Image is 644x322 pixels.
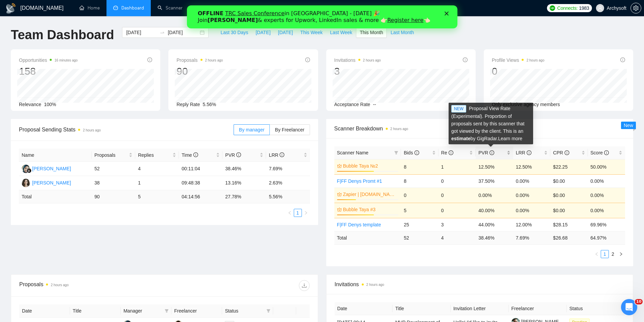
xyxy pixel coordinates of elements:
[492,102,560,107] span: Only exclusive agency members
[11,27,114,43] h1: Team Dashboard
[193,152,198,157] span: info-circle
[19,149,92,162] th: Name
[476,159,513,174] td: 12.50%
[147,57,152,62] span: info-circle
[54,58,77,62] time: 16 minutes ago
[113,5,118,10] span: dashboard
[299,280,310,291] button: download
[588,159,625,174] td: 50.00%
[179,176,222,190] td: 09:48:38
[392,302,451,315] th: Title
[163,306,170,316] span: filter
[330,29,352,36] span: Last Week
[591,150,609,155] span: Score
[550,5,555,11] img: upwork-logo.png
[274,27,296,38] button: [DATE]
[135,176,179,190] td: 1
[266,190,310,203] td: 5.56 %
[205,58,223,62] time: 2 hours ago
[299,283,309,288] span: download
[302,209,310,217] li: Next Page
[19,56,78,64] span: Opportunities
[593,250,601,258] li: Previous Page
[624,123,633,128] span: New
[635,299,643,304] span: 10
[123,307,162,315] span: Manager
[360,29,383,36] span: This Month
[266,162,310,176] td: 7.69%
[94,151,127,159] span: Proposals
[414,150,419,155] span: info-circle
[588,174,625,188] td: 0.00%
[305,57,310,62] span: info-circle
[296,27,326,38] button: This Week
[182,152,198,158] span: Time
[394,151,398,155] span: filter
[527,150,531,155] span: info-circle
[588,231,625,244] td: 64.97 %
[513,231,550,244] td: 7.69 %
[92,149,135,162] th: Proposals
[135,149,179,162] th: Replies
[492,65,545,78] div: 0
[438,231,476,244] td: 4
[619,252,623,256] span: right
[438,188,476,203] td: 0
[294,209,302,217] a: 1
[171,304,222,318] th: Freelancer
[550,231,588,244] td: $ 26.68
[126,29,157,36] input: Start date
[451,105,466,113] span: NEW
[335,302,393,315] th: Date
[266,309,270,313] span: filter
[220,29,248,36] span: Last 30 Days
[121,304,171,318] th: Manager
[463,57,468,62] span: info-circle
[598,6,602,10] span: user
[490,150,494,155] span: info-circle
[631,5,641,11] span: setting
[553,150,569,155] span: CPR
[187,5,457,28] iframe: Intercom live chat баннер
[404,150,419,155] span: Bids
[550,188,588,203] td: $0.00
[516,150,531,155] span: LRR
[269,152,284,158] span: LRR
[334,231,401,244] td: Total
[22,179,30,187] img: AS
[601,250,609,258] li: 1
[567,302,625,315] th: Status
[451,302,509,315] th: Invitation Letter
[550,203,588,218] td: $0.00
[135,190,179,203] td: 5
[19,102,41,107] span: Relevance
[222,190,266,203] td: 27.78 %
[498,136,523,141] a: Learn more
[44,102,56,107] span: 100%
[449,150,453,155] span: info-circle
[387,27,418,38] button: Last Month
[70,304,121,318] th: Title
[363,58,381,62] time: 2 hours ago
[604,150,609,155] span: info-circle
[294,209,302,217] li: 1
[438,203,476,218] td: 0
[630,5,641,11] a: setting
[160,30,165,35] span: to
[239,127,264,132] span: By manager
[451,136,471,141] b: estimate
[51,283,69,287] time: 2 hours ago
[476,203,513,218] td: 40.00%
[438,218,476,231] td: 3
[19,280,164,291] div: Proposals
[509,302,567,315] th: Freelancer
[22,165,30,173] img: NA
[280,152,284,157] span: info-circle
[217,27,252,38] button: Last 30 Days
[165,309,169,313] span: filter
[138,151,171,159] span: Replies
